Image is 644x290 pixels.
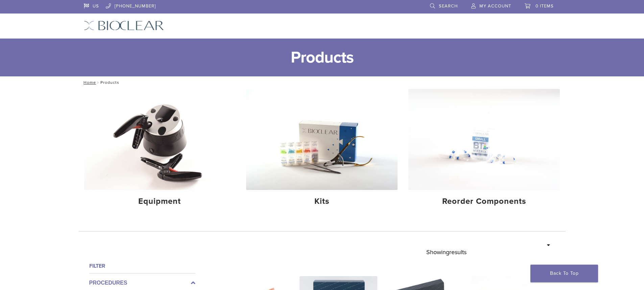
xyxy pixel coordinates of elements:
[479,3,511,9] span: My Account
[439,3,458,9] span: Search
[84,89,236,190] img: Equipment
[246,89,398,212] a: Kits
[414,195,554,208] h4: Reorder Components
[84,89,236,212] a: Equipment
[408,89,560,212] a: Reorder Components
[89,279,195,287] label: Procedures
[426,245,467,259] p: Showing results
[530,265,598,282] a: Back To Top
[96,81,100,84] span: /
[246,89,398,190] img: Kits
[79,76,566,89] nav: Products
[81,80,96,85] a: Home
[89,262,195,270] h4: Filter
[84,21,164,30] img: Bioclear
[408,89,560,190] img: Reorder Components
[535,3,554,9] span: 0 items
[252,195,392,208] h4: Kits
[90,195,230,208] h4: Equipment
